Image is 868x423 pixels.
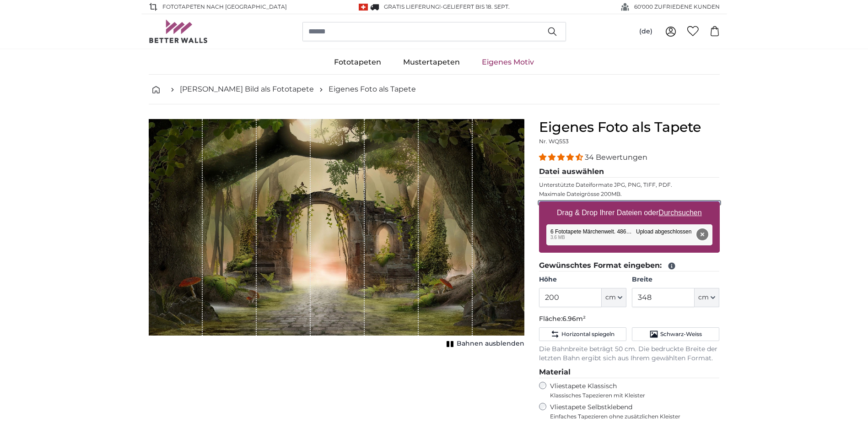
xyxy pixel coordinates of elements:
[539,327,626,341] button: Horizontal spiegeln
[561,331,615,338] span: Horizontal spiegeln
[539,275,626,284] label: Höhe
[471,50,545,74] a: Eigenes Motiv
[329,84,416,95] a: Eigenes Foto als Tapete
[632,327,719,341] button: Schwarz-Weiss
[550,403,720,420] label: Vliestapete Selbstklebend
[149,75,720,104] nav: breadcrumbs
[539,153,585,162] span: 4.32 stars
[539,119,720,136] h1: Eigenes Foto als Tapete
[539,345,720,363] p: Die Bahnbreite beträgt 50 cm. Die bedruckte Breite der letzten Bahn ergibt sich aus Ihrem gewählt...
[539,367,720,378] legend: Material
[695,288,719,307] button: cm
[605,293,616,302] span: cm
[180,84,314,95] a: [PERSON_NAME] Bild als Fototapete
[149,119,524,350] div: 1 of 1
[444,337,524,350] button: Bahnen ausblenden
[553,204,706,222] label: Drag & Drop Ihrer Dateien oder
[443,3,510,10] span: Geliefert bis 18. Sept.
[550,392,712,399] span: Klassisches Tapezieren mit Kleister
[539,138,569,145] span: Nr. WQ553
[698,293,709,302] span: cm
[539,181,720,189] p: Unterstützte Dateiformate JPG, PNG, TIFF, PDF.
[539,190,720,198] p: Maximale Dateigrösse 200MB.
[550,382,712,399] label: Vliestapete Klassisch
[162,3,287,11] span: Fototapeten nach [GEOGRAPHIC_DATA]
[359,4,368,11] img: Schweiz
[323,50,392,74] a: Fototapeten
[149,20,208,43] img: Betterwalls
[632,275,719,284] label: Breite
[539,315,720,324] p: Fläche:
[658,209,701,217] u: Durchsuchen
[585,153,647,162] span: 34 Bewertungen
[632,23,660,40] button: (de)
[660,331,702,338] span: Schwarz-Weiss
[384,3,441,10] span: GRATIS Lieferung!
[539,260,720,271] legend: Gewünschtes Format eingeben:
[392,50,471,74] a: Mustertapeten
[602,288,626,307] button: cm
[539,166,720,178] legend: Datei auswählen
[441,3,510,10] span: -
[550,413,720,420] span: Einfaches Tapezieren ohne zusätzlichen Kleister
[634,3,720,11] span: 60'000 ZUFRIEDENE KUNDEN
[562,315,586,323] span: 6.96m²
[457,339,524,348] span: Bahnen ausblenden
